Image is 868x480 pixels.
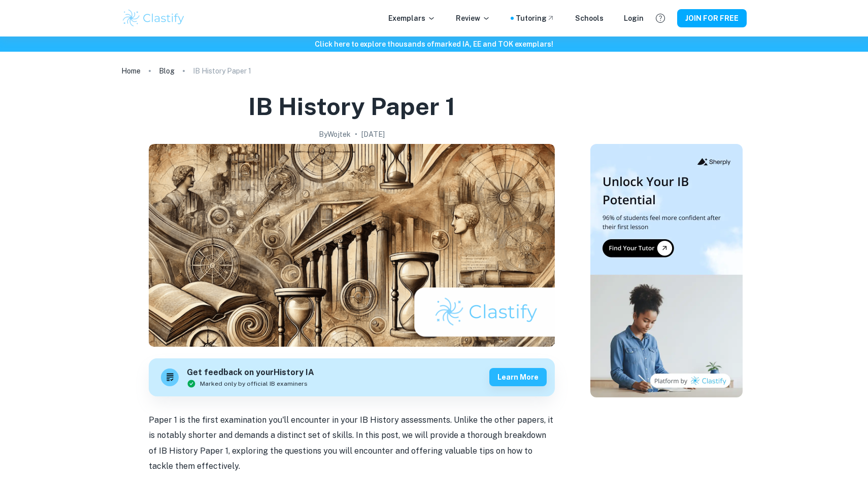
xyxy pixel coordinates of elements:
[149,144,555,347] img: IB History Paper 1 cover image
[355,129,357,140] p: •
[187,366,314,379] h6: Get feedback on your History IA
[248,90,455,123] h1: IB History Paper 1
[193,65,251,77] p: IB History Paper 1
[2,39,866,50] h6: Click here to explore thousands of marked IA, EE and TOK exemplars !
[677,9,747,27] button: JOIN FOR FREE
[121,8,186,28] img: Clastify logo
[121,64,141,78] a: Home
[149,413,555,474] p: Paper 1 is the first examination you'll encounter in your IB History assessments. Unlike the othe...
[624,13,644,24] a: Login
[456,13,490,24] p: Review
[159,64,175,78] a: Blog
[516,13,555,24] a: Tutoring
[361,129,385,140] h2: [DATE]
[590,144,743,397] img: Thumbnail
[489,368,547,386] button: Learn more
[149,358,555,396] a: Get feedback on yourHistory IAMarked only by official IB examinersLearn more
[388,13,436,24] p: Exemplars
[319,129,351,140] h2: By Wojtek
[200,379,308,388] span: Marked only by official IB examiners
[575,13,604,24] a: Schools
[652,10,669,27] button: Help and Feedback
